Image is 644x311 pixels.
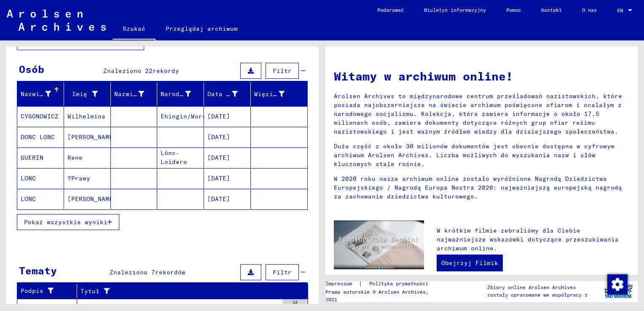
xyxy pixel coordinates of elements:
[17,189,64,209] mat-cell: LONC
[161,87,204,101] div: Narodziny
[437,226,629,253] p: W krótkim filmie zebraliśmy dla Ciebie najważniejsze wskazówki dotyczące przeszukiwania archiwum ...
[273,67,292,75] span: Filtr
[607,274,627,294] div: Zmienianie zgody
[19,263,57,278] div: Tematy
[64,106,111,126] mat-cell: Wilhelmina
[204,189,251,209] mat-cell: [DATE]
[266,63,299,79] button: Filtr
[17,168,64,188] mat-cell: LONC
[64,82,111,106] mat-header-cell: Vorname
[334,92,629,136] p: Arolsen Archives to międzynarodowe centrum prześladowań nazistowskich, które posiada najobszernie...
[334,142,629,169] p: Duża część z około 30 milionów dokumentów jest obecnie dostępna w cyfrowym archiwum Arolsen Archi...
[155,268,185,276] span: rekordów
[156,19,248,39] a: Przeglądaj archiwum
[17,127,64,147] mat-cell: DONC LONC
[17,214,119,230] button: Pokaż wszystkie wyniki
[325,288,442,303] p: Prawa autorskie © Arolsen Archives, 2021
[157,147,204,168] mat-cell: Lönc-Loidero
[204,168,251,188] mat-cell: [DATE]
[487,291,588,299] p: zostały opracowane we współpracy z
[487,284,588,291] p: Zbiory online Arolsen Archives
[114,90,186,98] font: Nazwisko panieńskie
[157,82,204,106] mat-header-cell: Geburt‏
[204,106,251,126] mat-cell: [DATE]
[17,106,64,126] mat-cell: CYGONOWICZ
[19,62,44,77] div: Osób
[254,90,288,98] font: Więzień #
[282,299,308,308] div: 18
[204,82,251,106] mat-header-cell: Geburtsdatum
[362,279,438,288] a: Polityka prywatności
[103,67,153,75] span: Znaleziono 22
[334,67,629,85] h1: Witamy w archiwum online!
[21,287,43,295] font: Podpis
[21,90,51,98] font: Nazwisko
[7,10,106,31] img: Arolsen_neg.svg
[64,127,111,147] mat-cell: [PERSON_NAME]
[273,268,292,276] span: Filtr
[207,90,260,98] font: Data urodzenia
[334,174,629,201] p: W 2020 roku nasze archiwum online zostało wyróżnione Nagrodą Dziedzictwa Europejskiego / Nagrodą ...
[207,87,250,101] div: Data urodzenia
[17,147,64,168] mat-cell: GUERIN
[204,127,251,147] mat-cell: [DATE]
[72,90,87,98] font: Imię
[334,220,424,269] img: video.jpg
[21,87,64,101] div: Nazwisko
[67,87,110,101] div: Imię
[617,8,626,13] span: EN
[607,274,628,295] img: Zmienianie zgody
[254,87,297,101] div: Więzień #
[251,82,307,106] mat-header-cell: Prisoner #
[161,90,195,98] font: Narodziny
[113,19,156,40] a: Szukać
[110,268,155,276] span: Znaleziono 7
[17,82,64,106] mat-header-cell: Nachname
[24,218,107,226] span: Pokaż wszystkie wyniki
[64,147,111,168] mat-cell: Rene
[603,281,634,302] img: yv_logo.png
[80,284,298,298] div: Tytuł
[359,279,362,288] font: |
[80,287,99,296] font: Tytuł
[266,264,299,280] button: Filtr
[111,82,158,106] mat-header-cell: Geburtsname
[64,168,111,188] mat-cell: ?Prawy
[153,67,179,75] span: rekordy
[204,147,251,168] mat-cell: [DATE]
[114,87,157,101] div: Nazwisko panieńskie
[21,284,77,298] div: Podpis
[437,255,503,271] a: Obejrzyj Filmik
[157,106,204,126] mat-cell: Ehingin/Worsu/Fren/Lonc
[64,189,111,209] mat-cell: [PERSON_NAME]
[325,279,359,288] a: Impressum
